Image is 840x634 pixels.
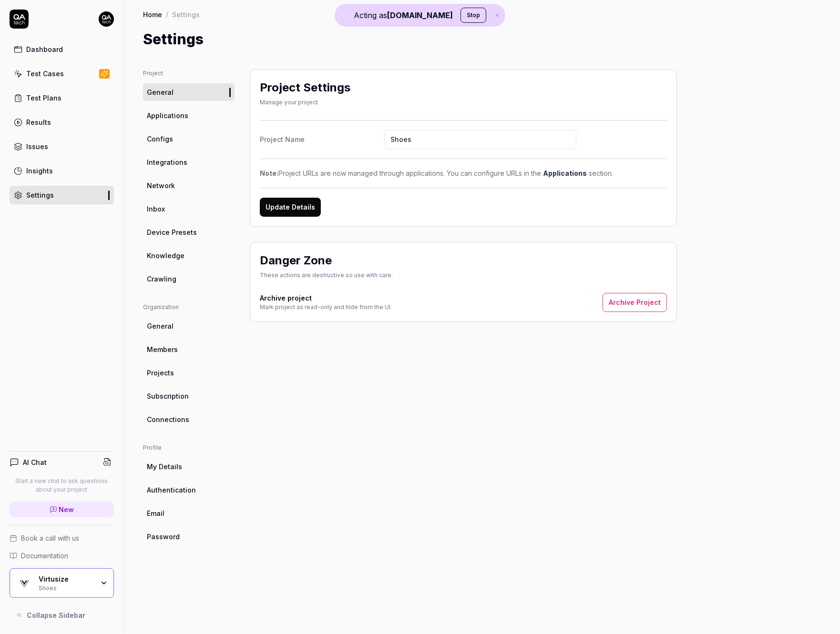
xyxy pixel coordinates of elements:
[39,584,94,591] div: Shoes
[143,364,235,382] a: Projects
[143,177,235,194] a: Network
[27,610,85,620] span: Collapse Sidebar
[10,186,114,204] a: Settings
[143,83,235,101] a: General
[143,10,162,19] a: Home
[26,141,48,151] div: Issues
[10,568,114,598] button: Virtusize LogoVirtusizeShoes
[147,274,176,284] span: Crawling
[147,532,180,542] span: Password
[143,270,235,288] a: Crawling
[26,166,53,176] div: Insights
[147,368,174,378] span: Projects
[10,161,114,180] a: Insights
[260,198,321,217] button: Update Details
[260,293,392,303] h4: Archive project
[39,575,94,584] div: Virtusize
[147,204,165,214] span: Inbox
[147,391,189,401] span: Subscription
[59,504,74,514] span: New
[10,113,114,131] a: Results
[143,130,235,148] a: Configs
[16,574,33,592] img: Virtusize Logo
[260,303,392,312] div: Mark project as read-only and hide from the UI.
[147,321,174,331] span: General
[147,508,164,518] span: Email
[143,247,235,264] a: Knowledge
[147,181,175,191] span: Network
[461,8,486,23] button: Stop
[147,462,182,472] span: My Details
[172,10,200,19] div: Settings
[143,200,235,218] a: Inbox
[166,10,168,19] div: /
[26,69,64,79] div: Test Cases
[10,477,114,494] p: Start a new chat to ask questions about your project
[260,98,350,107] div: Manage your project
[143,153,235,171] a: Integrations
[147,134,173,144] span: Configs
[21,533,79,543] span: Book a call with us
[147,414,189,424] span: Connections
[260,168,667,178] div: Project URLs are now managed through applications. You can configure URLs in the section.
[143,387,235,405] a: Subscription
[147,87,174,97] span: General
[10,605,114,624] button: Collapse Sidebar
[143,528,235,545] a: Password
[603,293,667,312] button: Archive Project
[143,443,235,452] div: Profile
[143,223,235,241] a: Device Presets
[143,69,235,78] div: Project
[143,303,235,312] div: Organization
[147,157,187,167] span: Integrations
[260,252,332,269] h2: Danger Zone
[143,504,235,522] a: Email
[99,11,114,27] img: 7ccf6c19-61ad-4a6c-8811-018b02a1b829.jpg
[260,134,384,144] div: Project Name
[10,64,114,83] a: Test Cases
[260,169,278,177] strong: Note:
[26,93,61,103] div: Test Plans
[10,551,114,561] a: Documentation
[143,29,204,50] h1: Settings
[143,341,235,358] a: Members
[26,117,51,127] div: Results
[147,344,178,354] span: Members
[147,227,197,237] span: Device Presets
[143,107,235,124] a: Applications
[10,502,114,517] a: New
[10,533,114,543] a: Book a call with us
[143,458,235,475] a: My Details
[10,89,114,107] a: Test Plans
[23,457,47,467] h4: AI Chat
[26,190,54,200] div: Settings
[147,111,188,121] span: Applications
[143,317,235,335] a: General
[384,130,576,149] input: Project Name
[26,44,63,54] div: Dashboard
[543,169,587,177] a: Applications
[21,551,68,561] span: Documentation
[147,485,196,495] span: Authentication
[10,40,114,59] a: Dashboard
[143,411,235,428] a: Connections
[260,79,350,96] h2: Project Settings
[147,251,184,261] span: Knowledge
[143,481,235,499] a: Authentication
[10,137,114,156] a: Issues
[260,271,393,280] div: These actions are destructive so use with care.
